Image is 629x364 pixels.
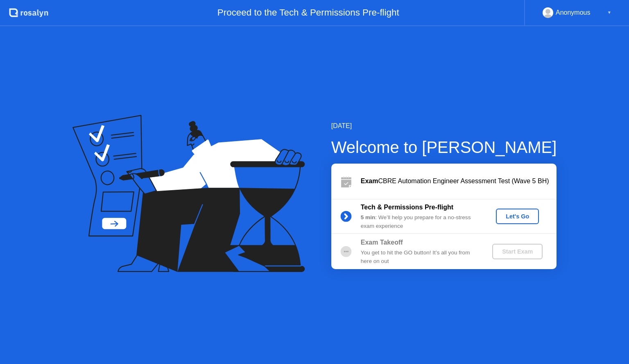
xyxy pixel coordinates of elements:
div: Anonymous [556,7,591,18]
button: Let's Go [496,209,539,224]
div: CBRE Automation Engineer Assessment Test (Wave 5 BH) [361,176,557,186]
div: : We’ll help you prepare for a no-stress exam experience [361,213,479,230]
div: [DATE] [331,121,557,131]
div: You get to hit the GO button! It’s all you from here on out [361,249,479,265]
b: Tech & Permissions Pre-flight [361,204,453,211]
b: 5 min [361,214,376,220]
div: Start Exam [496,248,539,255]
div: Welcome to [PERSON_NAME] [331,135,557,160]
b: Exam Takeoff [361,239,403,246]
b: Exam [361,178,378,184]
div: Let's Go [499,213,536,220]
div: ▼ [607,7,611,18]
button: Start Exam [492,244,543,259]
